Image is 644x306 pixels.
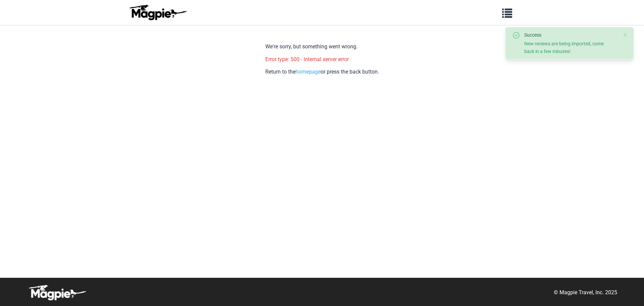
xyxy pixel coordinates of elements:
[623,31,627,39] button: Close
[265,55,379,64] p: Error type: 500 - Internal server error
[265,42,379,51] p: We're sorry, but something went wrong.
[554,288,617,297] p: © Magpie Travel, Inc. 2025
[524,40,614,55] div: New reviews are being imported, come back in a few minutes!
[524,31,614,39] div: Success
[27,285,87,301] img: logo-white-d94fa1abed81b67a048b3d0f0ab5b955.png
[296,69,321,75] a: homepage
[127,4,188,20] img: logo-ab69f6fb50320c5b225c76a69d11143b.png
[265,68,379,76] p: Return to the or press the back button.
